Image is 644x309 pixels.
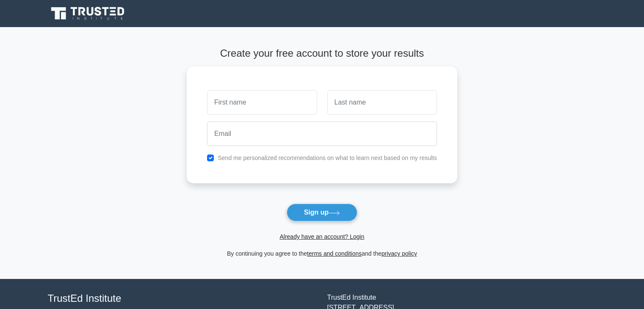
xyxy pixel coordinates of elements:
input: Last name [327,90,437,115]
button: Sign up [287,204,358,221]
a: terms and conditions [307,250,362,257]
label: Send me personalized recommendations on what to learn next based on my results [218,154,437,161]
a: privacy policy [381,250,417,257]
input: First name [207,90,317,115]
input: Email [207,121,437,146]
div: By continuing you agree to the and the [182,248,462,259]
a: Already have an account? Login [279,233,364,240]
h4: TrustEd Institute [48,292,317,305]
h4: Create your free account to store your results [187,47,457,60]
